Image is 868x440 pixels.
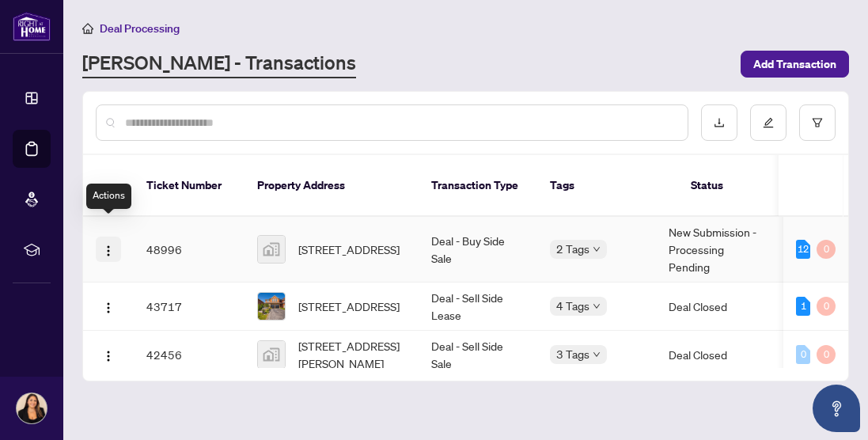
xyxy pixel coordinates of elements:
span: Add Transaction [753,51,836,77]
span: download [714,117,725,128]
span: [STREET_ADDRESS][PERSON_NAME] [298,337,406,372]
div: Actions [86,184,131,209]
img: Profile Icon [17,393,47,423]
div: 0 [817,240,836,259]
a: [PERSON_NAME] - Transactions [82,50,356,78]
span: Deal Processing [100,21,180,36]
span: home [82,23,93,34]
span: down [593,245,601,253]
th: Status [678,155,797,217]
div: 0 [817,345,836,364]
button: filter [799,104,836,141]
td: Deal Closed [656,331,775,379]
img: logo [13,12,51,41]
span: down [593,302,601,310]
div: 12 [796,240,810,259]
img: Logo [102,350,115,362]
div: 0 [817,297,836,316]
td: Deal Closed [656,283,775,331]
img: Logo [102,245,115,257]
div: 1 [796,297,810,316]
button: download [701,104,737,141]
td: Deal - Sell Side Sale [419,331,537,379]
span: 2 Tags [556,240,589,258]
button: Logo [96,237,121,262]
img: thumbnail-img [258,341,285,368]
img: thumbnail-img [258,293,285,320]
button: Add Transaction [741,51,849,78]
td: 43717 [134,283,244,331]
span: [STREET_ADDRESS] [298,298,400,315]
button: Logo [96,342,121,367]
th: Transaction Type [419,155,537,217]
div: 0 [796,345,810,364]
img: Logo [102,302,115,314]
td: Deal - Sell Side Lease [419,283,537,331]
td: 48996 [134,217,244,283]
th: Ticket Number [134,155,244,217]
td: New Submission - Processing Pending [656,217,775,283]
span: edit [763,117,774,128]
td: Deal - Buy Side Sale [419,217,537,283]
span: [STREET_ADDRESS] [298,241,400,258]
th: Tags [537,155,678,217]
td: 42456 [134,331,244,379]
button: Logo [96,294,121,319]
img: thumbnail-img [258,236,285,263]
span: filter [812,117,823,128]
button: Open asap [813,385,860,432]
th: Property Address [244,155,419,217]
span: down [593,351,601,358]
button: edit [750,104,787,141]
span: 3 Tags [556,345,589,363]
span: 4 Tags [556,297,589,315]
